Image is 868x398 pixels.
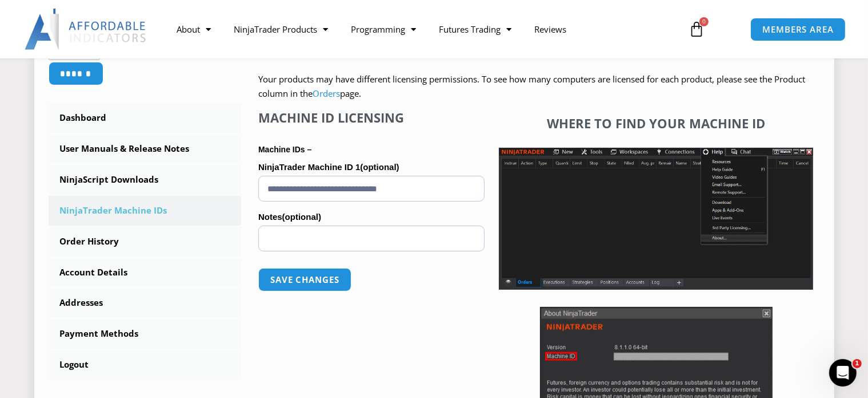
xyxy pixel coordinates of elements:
[258,145,311,154] strong: Machine IDs –
[360,162,399,172] span: (optional)
[49,103,242,133] a: Dashboard
[49,350,242,380] a: Logout
[671,13,722,46] a: 0
[49,134,242,164] a: User Manuals & Release Notes
[829,359,857,387] iframe: Intercom live chat
[427,16,523,42] a: Futures Trading
[699,17,709,26] span: 0
[49,165,242,195] a: NinjaScript Downloads
[49,227,242,257] a: Order History
[258,159,485,176] label: NinjaTrader Machine ID 1
[165,16,678,42] nav: Menu
[165,16,222,42] a: About
[762,25,834,34] span: MEMBERS AREA
[49,319,242,349] a: Payment Methods
[49,196,242,226] a: NinjaTrader Machine IDs
[853,359,862,368] span: 1
[258,73,805,100] span: Your products may have different licensing permissions. To see how many computers are licensed fo...
[222,16,339,42] a: NinjaTrader Products
[258,268,351,291] button: Save changes
[49,288,242,318] a: Addresses
[499,116,813,131] h4: Where to find your Machine ID
[258,208,485,226] label: Notes
[499,148,813,290] img: Screenshot 2025-01-17 1155544 | Affordable Indicators – NinjaTrader
[750,18,846,41] a: MEMBERS AREA
[258,110,485,125] h4: Machine ID Licensing
[523,16,578,42] a: Reviews
[49,258,242,287] a: Account Details
[25,9,147,50] img: LogoAI | Affordable Indicators – NinjaTrader
[313,88,340,99] a: Orders
[282,212,321,222] span: (optional)
[339,16,427,42] a: Programming
[49,103,242,380] nav: Account pages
